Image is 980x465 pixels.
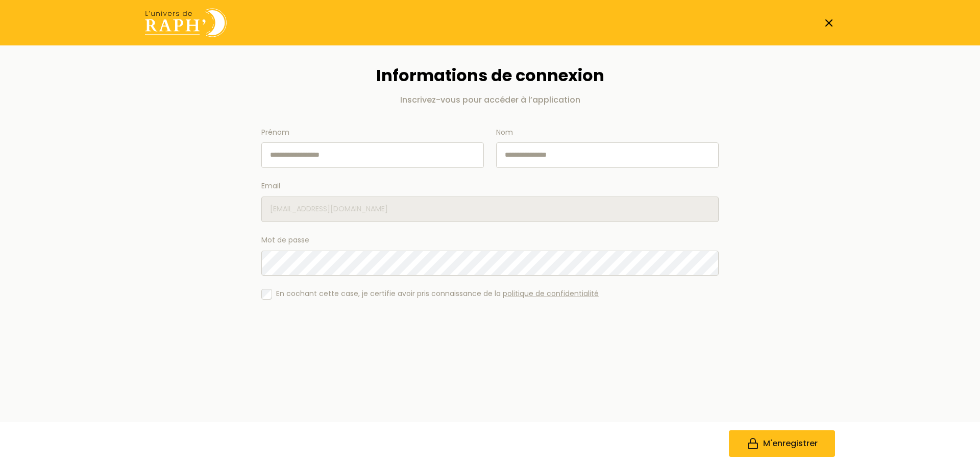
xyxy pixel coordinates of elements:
span: En cochant cette case, je certifie avoir pris connaissance de la [276,288,599,300]
label: Mot de passe [261,234,719,276]
a: Fermer la page [823,17,835,29]
span: M'enregistrer [763,437,818,450]
input: Prénom [261,142,484,168]
input: Nom [496,142,719,168]
a: politique de confidentialité [503,288,599,299]
label: Email [261,180,719,222]
button: M'enregistrer [729,430,835,457]
p: Inscrivez-vous pour accéder à l’application [261,94,719,106]
label: Nom [496,127,719,168]
input: En cochant cette case, je certifie avoir pris connaissance de la politique de confidentialité [261,289,272,300]
input: Mot de passe [261,251,719,276]
label: Prénom [261,127,484,168]
input: Email [261,197,719,222]
img: Univers de Raph logo [145,8,227,37]
h1: Informations de connexion [261,66,719,85]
